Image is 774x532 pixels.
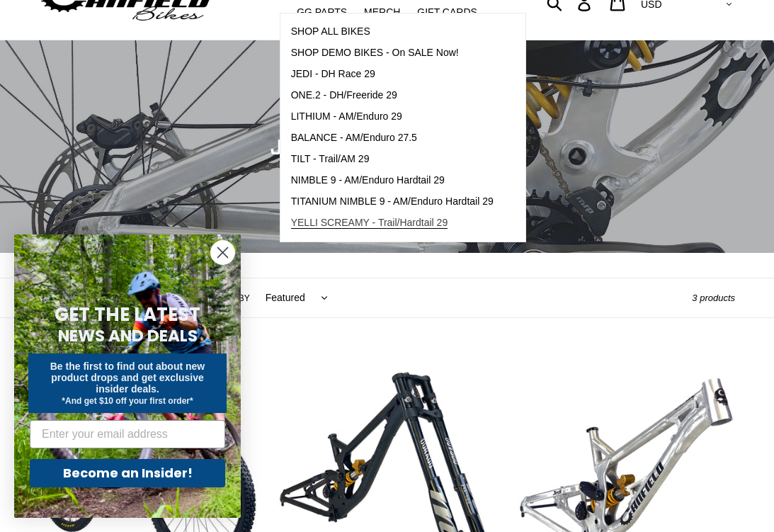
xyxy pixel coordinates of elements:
[410,3,484,22] a: GIFT CARDS
[280,21,504,43] a: SHOP ALL BIKES
[291,153,370,165] span: TILT - Trail/AM 29
[50,361,205,395] span: Be the first to find out about new product drops and get exclusive insider deals.
[364,6,400,18] span: MERCH
[280,85,504,106] a: ONE.2 - DH/Freeride 29
[291,68,375,80] span: JEDI - DH Race 29
[291,26,370,38] span: SHOP ALL BIKES
[280,170,504,191] a: NIMBLE 9 - AM/Enduro Hardtail 29
[290,3,354,22] a: GG PARTS
[280,128,504,149] a: BALANCE - AM/Enduro 27.5
[357,3,407,22] a: MERCH
[291,174,445,186] span: NIMBLE 9 - AM/Enduro Hardtail 29
[280,149,504,170] a: TILT - Trail/AM 29
[30,459,225,487] button: Become an Insider!
[30,420,225,448] input: Enter your email address
[62,396,193,406] span: *And get $10 off your first order*
[291,196,494,208] span: TITANIUM NIMBLE 9 - AM/Enduro Hardtail 29
[291,111,402,123] span: LITHIUM - AM/Enduro 29
[417,6,477,18] span: GIFT CARDS
[291,89,397,101] span: ONE.2 - DH/Freeride 29
[291,132,417,144] span: BALANCE - AM/Enduro 27.5
[280,106,504,128] a: LITHIUM - AM/Enduro 29
[55,302,200,327] span: GET THE LATEST
[291,47,459,59] span: SHOP DEMO BIKES - On SALE Now!
[58,324,198,347] span: NEWS AND DEALS
[280,64,504,85] a: JEDI - DH Race 29
[280,191,504,213] a: TITANIUM NIMBLE 9 - AM/Enduro Hardtail 29
[692,293,735,303] span: 3 products
[210,240,235,265] button: Close dialog
[291,217,448,229] span: YELLI SCREAMY - Trail/Hardtail 29
[280,213,504,234] a: YELLI SCREAMY - Trail/Hardtail 29
[271,134,503,159] span: JEDI 29 - Downhill Race
[280,43,504,64] a: SHOP DEMO BIKES - On SALE Now!
[297,6,347,18] span: GG PARTS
